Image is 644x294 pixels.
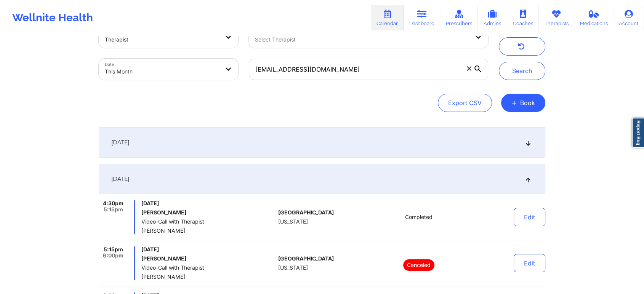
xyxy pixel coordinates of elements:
span: Video-Call with Therapist [141,219,275,225]
a: Coaches [507,5,539,30]
a: Admins [477,5,507,30]
a: Therapists [539,5,574,30]
span: 4:30pm [103,200,123,206]
span: [DATE] [141,200,275,206]
span: [GEOGRAPHIC_DATA] [278,209,334,216]
a: Report Bug [632,118,644,148]
span: 5:15pm [104,246,123,252]
span: [DATE] [141,246,275,252]
span: [PERSON_NAME] [141,228,275,234]
a: Prescribers [440,5,478,30]
h6: [PERSON_NAME] [141,209,275,216]
span: + [511,101,517,105]
button: +Book [501,94,545,112]
button: Search [499,62,545,80]
span: [PERSON_NAME] [141,274,275,280]
a: Dashboard [404,5,440,30]
a: Calendar [371,5,404,30]
span: [DATE] [111,175,129,183]
span: 5:15pm [104,206,123,213]
button: Edit [514,208,545,226]
span: [DATE] [111,139,129,146]
h6: [PERSON_NAME] [141,256,275,262]
a: Medications [574,5,614,30]
button: Edit [514,254,545,272]
span: [US_STATE] [278,219,308,225]
span: Video-Call with Therapist [141,265,275,271]
input: Search by patient email [249,59,488,80]
span: [GEOGRAPHIC_DATA] [278,256,334,262]
span: 6:00pm [103,252,123,259]
span: [US_STATE] [278,265,308,271]
a: Account [613,5,644,30]
div: This Month [105,63,219,80]
p: Canceled [403,259,434,271]
button: Export CSV [438,94,492,112]
span: Completed [405,214,433,220]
